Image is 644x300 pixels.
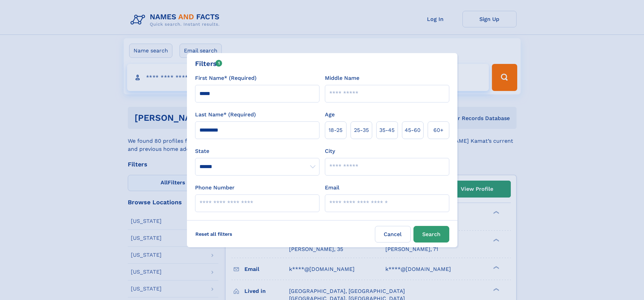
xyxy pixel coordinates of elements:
span: 45‑60 [405,126,421,134]
span: 60+ [433,126,444,134]
span: 18‑25 [329,126,342,134]
label: First Name* (Required) [195,74,257,82]
label: Phone Number [195,184,235,192]
label: City [325,147,335,155]
button: Search [413,226,449,243]
label: Middle Name [325,74,359,82]
label: Cancel [375,226,411,243]
label: Email [325,184,339,192]
label: Reset all filters [191,226,237,242]
div: Filters [195,59,222,69]
span: 25‑35 [354,126,369,134]
label: Last Name* (Required) [195,111,256,119]
label: Age [325,111,335,119]
span: 35‑45 [379,126,395,134]
label: State [195,147,319,155]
